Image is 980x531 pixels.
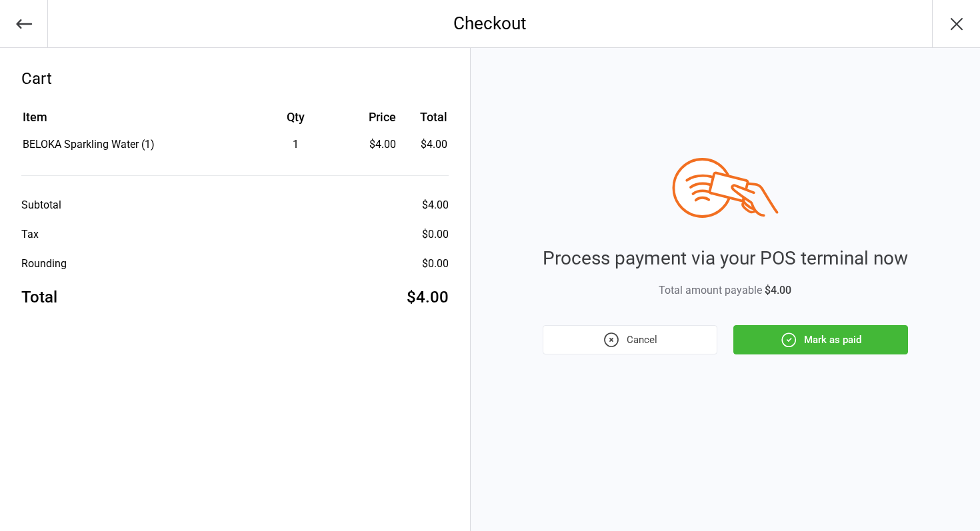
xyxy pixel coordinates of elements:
[401,108,447,135] th: Total
[543,245,908,272] div: Process payment via your POS terminal now
[407,285,449,309] div: $4.00
[347,108,396,126] div: Price
[21,197,61,213] div: Subtotal
[21,285,57,309] div: Total
[765,284,791,296] span: $4.00
[422,197,449,213] div: $4.00
[733,325,908,354] button: Mark as paid
[245,108,346,135] th: Qty
[422,227,449,243] div: $0.00
[422,256,449,272] div: $0.00
[21,227,39,243] div: Tax
[23,138,155,151] span: BELOKA Sparkling Water (1)
[245,137,346,153] div: 1
[21,256,67,272] div: Rounding
[347,137,396,153] div: $4.00
[21,67,449,91] div: Cart
[401,137,447,153] td: $4.00
[543,282,908,298] div: Total amount payable
[23,108,244,135] th: Item
[543,325,717,354] button: Cancel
